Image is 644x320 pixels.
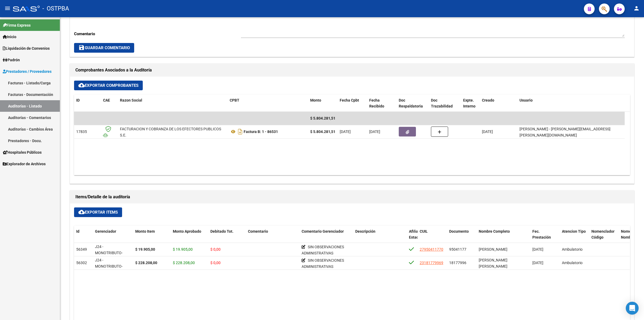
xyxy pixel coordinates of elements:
mat-icon: menu [4,5,11,12]
span: Fecha Cpbt [340,98,359,102]
span: [PERSON_NAME] - [PERSON_NAME][EMAIL_ADDRESS][PERSON_NAME][DOMAIN_NAME] [519,127,610,137]
span: Atencion Tipo [562,229,586,233]
button: Guardar Comentario [74,43,134,53]
span: Afiliado Estado [409,229,422,240]
span: 17835 [76,130,87,134]
span: ID [76,98,80,102]
span: Monto [310,98,321,102]
div: Open Intercom Messenger [626,302,639,315]
span: 95041177 [449,247,466,251]
datatable-header-cell: Descripción [353,226,407,249]
span: Hospitales Públicos [3,149,42,155]
span: Comentario [248,229,268,233]
span: Prestadores / Proveedores [3,69,52,74]
datatable-header-cell: Nombre Completo [477,226,530,249]
datatable-header-cell: Monto Item [133,226,171,249]
span: CAE [103,98,110,102]
span: Nomenclador Código [591,229,614,240]
span: Usuario [519,98,533,102]
strong: $ 19.905,00 [135,247,155,251]
h1: Comprobantes Asociados a la Auditoría [75,66,629,74]
span: $ 19.905,00 [173,247,193,251]
span: Razon Social [120,98,142,102]
datatable-header-cell: Documento [447,226,477,249]
strong: Factura B: 1 - 86531 [244,130,278,134]
span: Inicio [3,34,16,40]
span: Expte. Interno [463,98,475,109]
span: CUIL [420,229,428,233]
span: Nomenclador Nombre [621,229,644,240]
span: 56302 [76,261,87,265]
datatable-header-cell: Gerenciador [93,226,133,249]
span: J24 - MONOTRIBUTO-IGUALDAD SALUD-PRENSA [95,245,126,267]
span: SIN OBSERVACIONES ADMINISTRATIVAS [302,245,344,255]
span: 23181779969 [420,261,443,265]
span: Firma Express [3,22,31,28]
span: [DATE] [369,130,380,134]
strong: $ 5.804.281,51 [310,130,335,134]
span: Ambulatorio [562,261,583,265]
i: Descargar documento [237,127,244,136]
datatable-header-cell: Debitado Tot. [208,226,246,249]
span: Doc Trazabilidad [431,98,453,109]
datatable-header-cell: Afiliado Estado [407,226,418,249]
span: [DATE] [532,261,543,265]
datatable-header-cell: Comentario [246,226,299,249]
span: SIN OBSERVACIONES ADMINISTRATIVAS [302,258,344,269]
h1: Items/Detalle de la auditoría [75,193,629,201]
datatable-header-cell: Comentario Gerenciador [299,226,353,249]
datatable-header-cell: Expte. Interno [461,95,480,112]
datatable-header-cell: Razon Social [118,95,228,112]
span: Guardar Comentario [78,45,130,50]
span: Exportar Items [78,210,118,215]
datatable-header-cell: CPBT [228,95,308,112]
span: $ 5.804.281,51 [310,116,335,120]
mat-icon: cloud_download [78,209,85,215]
p: Comentario [74,31,241,37]
span: Fec. Prestación [532,229,551,240]
span: Comentario Gerenciador [302,229,344,233]
span: [DATE] [532,247,543,251]
span: Id [76,229,79,233]
datatable-header-cell: Monto Aprobado [171,226,208,249]
span: Doc Respaldatoria [399,98,423,109]
datatable-header-cell: Creado [480,95,517,112]
mat-icon: person [633,5,640,12]
span: Monto Item [135,229,155,233]
span: - OSTPBA [42,3,69,15]
datatable-header-cell: CUIL [418,226,447,249]
datatable-header-cell: CAE [101,95,118,112]
span: J24 - MONOTRIBUTO-IGUALDAD SALUD-PRENSA [95,258,126,281]
datatable-header-cell: Fecha Recibido [367,95,397,112]
span: Monto Aprobado [173,229,201,233]
span: $ 228.208,00 [173,261,195,265]
span: Gerenciador [95,229,116,233]
mat-icon: save [78,44,85,51]
span: 27950411770 [420,247,443,251]
span: Explorador de Archivos [3,161,46,167]
mat-icon: cloud_download [78,82,85,88]
datatable-header-cell: Doc Trazabilidad [429,95,461,112]
datatable-header-cell: Atencion Tipo [560,226,589,249]
strong: $ 228.208,00 [135,261,157,265]
span: [DATE] [482,130,493,134]
datatable-header-cell: Id [74,226,93,249]
span: [PERSON_NAME] [PERSON_NAME] [479,258,507,268]
span: Liquidación de Convenios [3,45,50,51]
span: 56349 [76,247,87,251]
span: Nombre Completo [479,229,510,233]
span: [PERSON_NAME] [479,247,507,251]
span: [DATE] [340,130,351,134]
datatable-header-cell: Doc Respaldatoria [397,95,429,112]
div: FACTURACION Y COBRANZA DE LOS EFECTORES PUBLICOS S.E. [120,126,225,138]
span: $ 0,00 [210,261,221,265]
datatable-header-cell: Monto [308,95,338,112]
span: Creado [482,98,494,102]
span: Descripción [355,229,375,233]
datatable-header-cell: Nomenclador Código [589,226,619,249]
span: Exportar Comprobantes [78,83,138,88]
span: 18177996 [449,261,466,265]
span: CPBT [230,98,239,102]
span: Debitado Tot. [210,229,233,233]
datatable-header-cell: Fec. Prestación [530,226,560,249]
